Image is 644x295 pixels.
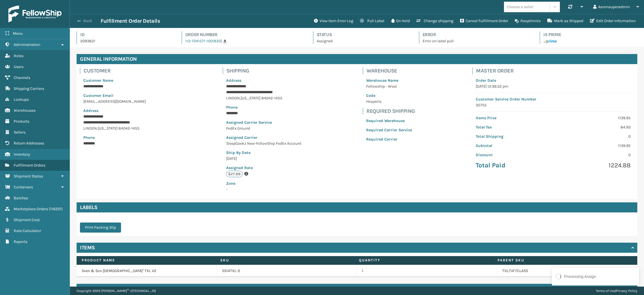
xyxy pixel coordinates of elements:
[101,18,160,24] h3: Fulfillment Order Details
[366,99,412,104] p: Hesperia
[314,19,318,23] i: View Item Error Log
[14,42,40,47] span: Administration
[317,38,409,44] p: Assigned
[476,96,631,102] p: Customer Service Order Number
[77,287,156,295] p: Copyright 2023 [PERSON_NAME]™ v [TECHNICAL_ID]
[80,285,114,292] h4: View Activity
[14,185,33,189] span: Containers
[14,141,44,146] span: Return Addresses
[221,39,222,43] span: |
[391,19,394,23] i: On Hold
[226,156,302,161] p: [DATE]
[423,31,530,38] h4: Error
[515,19,519,23] i: Reoptimize
[557,124,631,130] p: 84.93
[564,274,596,280] div: Processing Assign
[14,64,23,69] span: Users
[14,75,30,80] span: Channels
[226,181,302,192] span: -
[97,126,98,131] span: ,
[366,127,412,133] p: Required Carrier Service
[14,196,28,200] span: Batches
[311,15,357,27] button: View Item Error Log
[261,96,282,100] span: 84042-1455
[317,31,409,38] h4: Status
[359,258,487,263] label: Quantity
[83,126,97,131] span: LINDON
[77,54,637,64] h4: General Information
[366,108,415,114] h4: Required Shipping
[83,99,162,104] p: [EMAIL_ADDRESS][DOMAIN_NAME]
[226,150,302,156] p: Ship By Date
[460,19,464,23] i: Cancel Fulfillment Order
[457,15,512,27] button: Cancel Fulfillment Order
[357,15,388,27] button: Pull Label
[547,19,552,23] i: Mark as Shipped
[14,207,48,211] span: Marketplace Orders
[557,143,631,149] p: 1139.95
[226,135,302,141] p: Assigned Carrier
[80,244,95,251] h4: Items
[413,15,457,27] button: Change shipping
[512,15,544,27] button: Reoptimize
[388,15,413,27] button: On Hold
[8,6,61,22] img: logo
[14,239,27,244] span: Reports
[416,19,420,23] i: Change shipping
[226,96,240,100] span: LINDON
[14,53,23,58] span: Roles
[476,161,550,170] p: Total Paid
[366,93,412,99] p: Code
[14,228,41,233] span: Rate Calculator
[557,161,631,170] p: 1224.88
[49,207,63,211] span: ( 116221 )
[14,163,45,168] span: Fulfillment Orders
[14,119,29,124] span: Products
[557,152,631,158] p: 0
[497,265,638,277] td: TXL/14"/CLASS
[226,104,302,110] p: Phone
[226,125,302,131] p: FedEx Ground
[220,258,349,263] label: SKU
[476,134,550,139] p: Total Shipping
[544,15,587,27] button: Mark as Shipped
[185,31,303,38] h4: Order Number
[240,96,241,100] span: ,
[80,31,172,38] h4: Id
[557,134,631,139] p: 0
[476,152,550,158] p: Discount
[476,143,550,149] p: Subtotal
[557,115,631,121] p: 1139.95
[366,136,412,142] p: Required Carrier
[226,120,302,125] p: Assigned Carrier Service
[84,67,166,74] h4: Customer
[14,97,29,102] span: Lookups
[14,152,30,157] span: Inventory
[590,19,595,23] i: Edit
[498,258,626,263] label: Parent SKU
[360,19,364,23] i: Pull Label
[476,124,550,130] p: Total Tax
[476,115,550,121] p: Items Price
[14,174,43,179] span: Shipment Status
[77,202,637,212] h4: Labels
[221,39,227,43] a: |
[226,165,302,171] p: Assigned Rate
[14,86,44,91] span: Shipping Carriers
[543,31,637,38] h4: Is Prime
[366,118,412,124] p: Required Warehouse
[83,93,162,99] p: Customer Email
[366,67,415,74] h4: Warehouse
[226,67,306,74] h4: Shipping
[83,135,162,141] p: Phone
[98,126,118,131] span: [US_STATE]
[185,39,221,43] a: 112-7041571-1001820
[14,108,35,113] span: Warehouses
[222,268,240,274] a: SS14TXL-2
[80,38,172,44] p: 2093821
[13,31,23,36] span: Menu
[82,258,210,263] label: Product Name
[226,78,241,83] span: Address
[476,83,631,89] p: [DATE] 12:36:52 pm
[75,18,101,24] button: Back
